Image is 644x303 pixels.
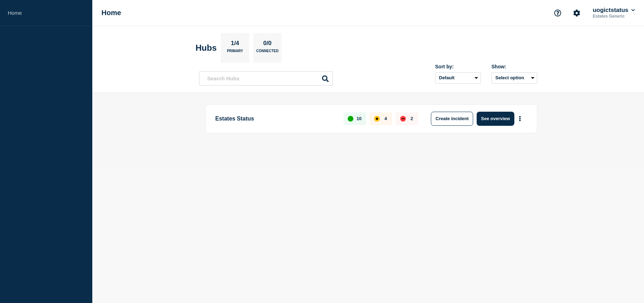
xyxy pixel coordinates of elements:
p: 2 [410,116,413,121]
div: up [348,116,353,122]
button: Create incident [431,112,473,126]
select: Sort by [435,72,481,84]
div: Show: [491,64,537,69]
div: down [400,116,406,122]
div: Sort by: [435,64,481,69]
p: Estates Status [215,112,335,126]
button: See overview [477,112,514,126]
p: 1/4 [228,40,242,49]
p: Estates Generic [591,14,636,19]
p: Primary [227,49,243,56]
p: 4 [384,116,387,121]
p: 10 [357,116,361,121]
h2: Hubs [196,43,217,53]
p: 0/0 [261,40,274,49]
div: affected [374,116,380,122]
h1: Home [101,9,121,17]
input: Search Hubs [199,71,333,86]
button: uogictstatus [591,7,636,14]
button: More actions [515,112,525,125]
button: Support [550,6,565,20]
p: Connected [256,49,278,56]
button: Account settings [569,6,584,20]
button: Select option [491,72,537,84]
